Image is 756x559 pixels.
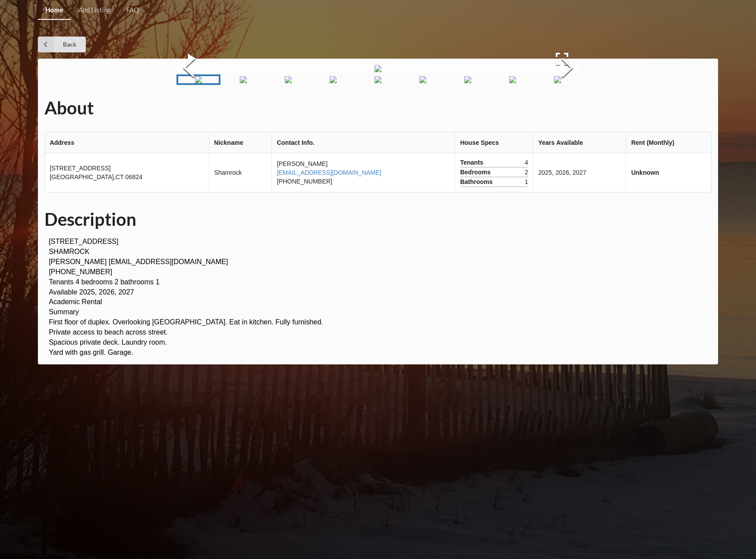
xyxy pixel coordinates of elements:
[544,46,580,72] button: Open Fullscreen
[272,153,455,192] td: [PERSON_NAME] [PHONE_NUMBER]
[533,132,626,153] th: Years Available
[45,132,209,153] th: Address
[525,168,528,177] span: 2
[533,153,626,192] td: 2025, 2026, 2027
[626,132,711,153] th: Rent (Monthly)
[419,76,426,83] img: 2144_fairfield_beach%2FIMG_9967.jpg
[44,97,712,119] h1: About
[374,65,382,72] img: 2144_fairfield_beach%2FIMG_9948.jpg
[554,76,561,83] img: 2144_fairfield_beach%2FIMG_9972.jpg
[446,74,490,85] a: Go to Slide 7
[118,1,146,20] a: FAQ
[460,158,486,167] span: Tenants
[209,153,272,192] td: Shamrock
[240,76,247,83] img: 2144_fairfield_beach%2FIMG_9951.jpg
[356,74,400,85] a: Go to Slide 5
[176,74,580,85] div: Thumbnail Navigation
[464,76,471,83] img: 2144_fairfield_beach%2FIMG_9968.jpg
[455,132,533,153] th: House Specs
[38,37,86,52] a: Back
[71,1,118,20] a: Add Listing
[491,74,535,85] a: Go to Slide 8
[525,177,528,186] span: 1
[631,169,659,176] b: Unknown
[221,74,265,85] a: Go to Slide 2
[209,132,272,153] th: Nickname
[401,74,445,85] a: Go to Slide 6
[266,74,310,85] a: Go to Slide 3
[44,208,712,231] h1: Description
[509,76,516,83] img: 2144_fairfield_beach%2FIMG_9971.jpg
[525,158,528,167] span: 4
[50,165,110,172] span: [STREET_ADDRESS]
[330,76,337,83] img: 2144_fairfield_beach%2FIMG_9965.jpg
[277,169,381,176] a: [EMAIL_ADDRESS][DOMAIN_NAME]
[460,177,495,186] span: Bathrooms
[38,1,71,20] a: Home
[49,237,712,357] p: [STREET_ADDRESS] SHAMROCK [PERSON_NAME] [EMAIL_ADDRESS][DOMAIN_NAME] [PHONE_NUMBER] Tenants 4 bed...
[311,74,355,85] a: Go to Slide 4
[272,132,455,153] th: Contact Info.
[374,76,382,83] img: 2144_fairfield_beach%2FIMG_9966.jpg
[176,29,201,109] button: Previous Slide
[285,76,292,83] img: 2144_fairfield_beach%2FIMG_9953.jpg
[50,173,143,180] span: [GEOGRAPHIC_DATA] , CT 06824
[555,29,580,109] button: Next Slide
[460,168,493,177] span: Bedrooms
[536,74,580,85] a: Go to Slide 9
